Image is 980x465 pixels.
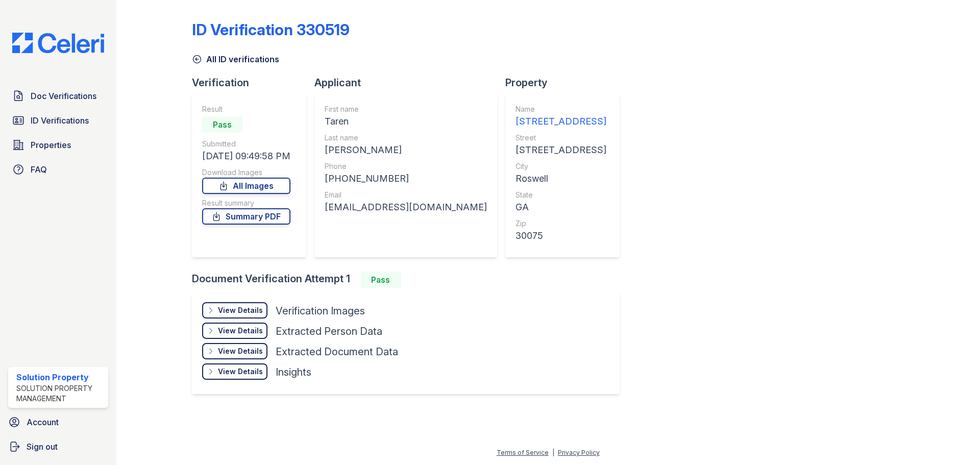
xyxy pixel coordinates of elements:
div: [STREET_ADDRESS] [516,143,606,157]
div: Submitted [202,139,290,149]
div: Verification Images [276,304,365,318]
div: [DATE] 09:49:58 PM [202,149,290,163]
span: FAQ [31,163,47,176]
a: Name [STREET_ADDRESS] [516,104,606,129]
div: Result [202,104,290,114]
a: ID Verifications [8,110,108,131]
div: View Details [218,305,263,315]
div: Verification [192,76,314,90]
div: | [552,449,554,456]
div: Solution Property [16,371,104,383]
span: Properties [31,139,71,151]
div: Zip [516,218,606,229]
div: View Details [218,346,263,356]
a: FAQ [8,159,108,180]
div: Name [516,104,606,114]
div: [STREET_ADDRESS] [516,114,606,129]
div: Last name [325,133,487,143]
div: 30075 [516,229,606,243]
div: Email [325,190,487,200]
img: CE_Logo_Blue-a8612792a0a2168367f1c8372b55b34899dd931a85d93a1a3d3e32e68fde9ad4.png [4,33,112,53]
a: Account [4,412,112,432]
a: Doc Verifications [8,86,108,106]
div: Applicant [314,76,505,90]
div: State [516,190,606,200]
div: Property [505,76,628,90]
div: Download Images [202,167,290,178]
span: Doc Verifications [31,90,96,102]
a: Terms of Service [497,449,549,456]
a: Summary PDF [202,208,290,225]
div: Street [516,133,606,143]
div: City [516,161,606,172]
div: Extracted Person Data [276,324,382,338]
a: Properties [8,135,108,155]
div: Extracted Document Data [276,345,398,359]
div: Document Verification Attempt 1 [192,272,628,288]
div: Roswell [516,172,606,186]
div: Insights [276,365,311,379]
div: [PHONE_NUMBER] [325,172,487,186]
div: View Details [218,366,263,377]
div: First name [325,104,487,114]
div: ID Verification 330519 [192,20,350,39]
div: Result summary [202,198,290,208]
div: Pass [202,116,243,133]
div: GA [516,200,606,214]
span: Account [27,416,59,428]
div: Solution Property Management [16,383,104,404]
a: All ID verifications [192,53,279,65]
span: Sign out [27,440,58,453]
a: All Images [202,178,290,194]
div: [PERSON_NAME] [325,143,487,157]
div: Pass [360,272,401,288]
div: View Details [218,326,263,336]
span: ID Verifications [31,114,89,127]
div: Taren [325,114,487,129]
div: [EMAIL_ADDRESS][DOMAIN_NAME] [325,200,487,214]
a: Sign out [4,436,112,457]
div: Phone [325,161,487,172]
a: Privacy Policy [558,449,600,456]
